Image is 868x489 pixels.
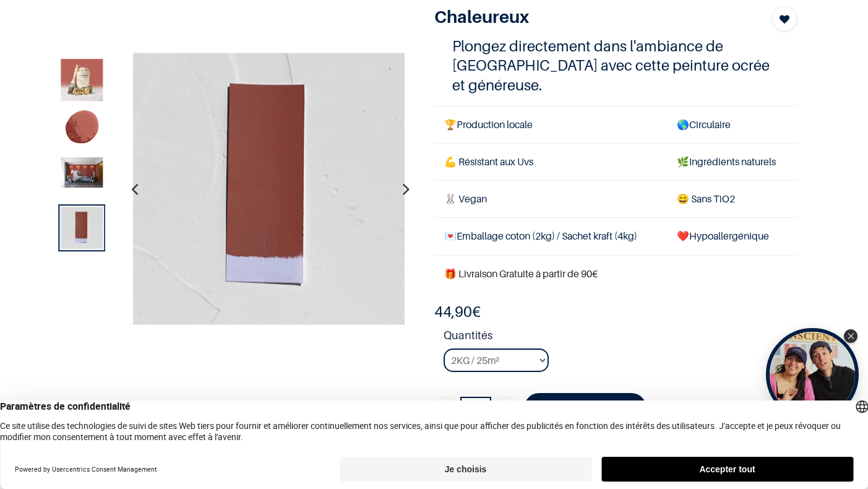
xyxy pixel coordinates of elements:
h4: Plongez directement dans l'ambiance de [GEOGRAPHIC_DATA] avec cette peinture ocrée et généreuse. [452,37,779,95]
a: Ajouter [495,397,517,419]
img: Product image [61,207,103,249]
td: ans TiO2 [667,181,797,218]
button: Add to wishlist [772,6,797,31]
img: Product image [61,158,103,188]
span: 🌎 [677,118,689,131]
span: 😄 S [677,193,697,205]
div: Tolstoy bubble widget [766,328,859,421]
img: Product image [133,53,405,325]
span: 💪 Résistant aux Uvs [444,155,533,168]
img: Product image [61,108,103,150]
td: Production locale [434,106,667,143]
div: Open Tolstoy [766,328,859,421]
td: Circulaire [667,106,797,143]
font: 🎁 Livraison Gratuite à partir de 90€ [444,267,598,280]
img: Product image [61,59,103,101]
td: Emballage coton (2kg) / Sachet kraft (4kg) [434,218,667,255]
b: € [434,303,481,321]
span: 🌿 [677,155,689,168]
button: Open chat widget [11,11,48,48]
a: Supprimer [434,397,457,419]
span: 💌 [444,230,457,242]
span: 44,90 [434,303,472,321]
div: Open Tolstoy widget [766,328,859,421]
span: 🐰 Vegan [444,193,487,205]
a: Ajouter au panier [524,393,647,423]
h1: Chaleureux [434,6,742,27]
span: Add to wishlist [780,12,789,27]
div: Close Tolstoy widget [844,329,857,343]
td: ❤️Hypoallergénique [667,218,797,255]
td: Ingrédients naturels [667,143,797,180]
span: 🏆 [444,118,457,131]
strong: Quantités [444,327,797,348]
